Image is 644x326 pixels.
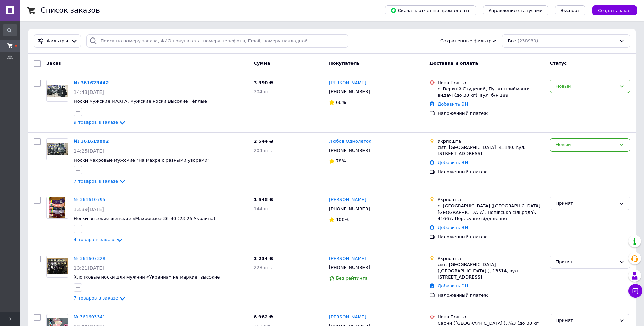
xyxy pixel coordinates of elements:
div: Принят [555,259,616,266]
span: 204 шт. [254,89,272,94]
div: Новый [555,83,616,90]
div: Наложенный платеж [438,110,544,117]
img: Фото товару [47,143,68,155]
a: № 361607328 [74,256,105,261]
a: Добавить ЭН [438,283,468,289]
a: Добавить ЭН [438,160,468,165]
a: [PERSON_NAME] [329,80,366,86]
span: 144 шт. [254,206,272,211]
span: Сохраненные фильтры: [440,38,497,44]
span: 100% [336,217,349,222]
span: Экспорт [561,8,580,13]
img: Фото товару [47,85,68,97]
button: Экспорт [555,5,585,15]
a: Носки махровые мужские "На махре с разными узорами" [74,157,209,163]
a: Фото товару [46,80,68,102]
div: Новый [555,141,616,149]
div: Наложенный платеж [438,234,544,240]
h1: Список заказов [41,6,100,14]
a: № 361619802 [74,139,109,144]
span: Заказ [46,61,61,66]
a: Создать заказ [585,8,637,13]
span: 13:21[DATE] [74,265,104,271]
a: Фото товару [46,138,68,160]
button: Создать заказ [592,5,637,15]
div: смт. [GEOGRAPHIC_DATA] ([GEOGRAPHIC_DATA].), 13514, вул. [STREET_ADDRESS] [438,262,544,281]
a: Хлопковые носки для мужчин «Украина» не маркие, высокие [74,274,220,280]
span: 9 товаров в заказе [74,120,118,125]
span: 14:43[DATE] [74,89,104,95]
span: 7 товаров в заказе [74,178,118,184]
button: Чат с покупателем [628,284,642,298]
button: Управление статусами [483,5,548,15]
span: Создать заказ [598,8,632,13]
span: Без рейтинга [336,275,368,281]
span: 1 548 ₴ [254,197,273,202]
a: Добавить ЭН [438,101,468,107]
input: Поиск по номеру заказа, ФИО покупателя, номеру телефона, Email, номеру накладной [86,34,348,48]
img: Фото товару [49,197,65,218]
a: Фото товару [46,256,68,278]
a: 9 товаров в заказе [74,120,126,125]
div: Нова Пошта [438,80,544,86]
span: Управление статусами [489,8,543,13]
span: [PHONE_NUMBER] [329,265,370,270]
span: Фильтры [47,38,68,44]
span: 228 шт. [254,265,272,270]
div: Принят [555,200,616,207]
a: Носки высокие женские «Махровые» 36-40 (23-25 Украина) [74,216,215,221]
a: 7 товаров в заказе [74,295,126,301]
a: № 361603341 [74,314,105,319]
span: 3 390 ₴ [254,80,273,85]
span: 8 982 ₴ [254,314,273,319]
div: Нова Пошта [438,314,544,320]
span: [PHONE_NUMBER] [329,206,370,211]
span: 13:39[DATE] [74,207,104,212]
a: 7 товаров в заказе [74,178,126,184]
span: Доставка и оплата [429,61,478,66]
div: с. [GEOGRAPHIC_DATA] ([GEOGRAPHIC_DATA], [GEOGRAPHIC_DATA]. Попівська сільрада), 41667, Пересувне... [438,203,544,222]
span: 7 товаров в заказе [74,296,118,301]
span: [PHONE_NUMBER] [329,89,370,94]
a: Фото товару [46,197,68,219]
span: Все [508,38,516,44]
div: Укрпошта [438,197,544,203]
img: Фото товару [47,258,68,274]
a: № 361623442 [74,80,109,85]
span: 66% [336,100,346,105]
a: Любов Однолєток [329,138,371,145]
div: Укрпошта [438,138,544,144]
button: Скачать отчет по пром-оплате [385,5,476,15]
div: Наложенный платеж [438,169,544,175]
span: Скачать отчет по пром-оплате [390,7,471,13]
span: Сумма [254,61,270,66]
span: 78% [336,158,346,163]
div: с. Верхній Студений, Пункт приймання-видачі (до 30 кг): вул. б/н 189 [438,86,544,98]
a: [PERSON_NAME] [329,197,366,203]
a: Добавить ЭН [438,225,468,230]
div: Принят [555,317,616,324]
a: № 361610795 [74,197,105,202]
span: Покупатель [329,61,360,66]
span: 3 234 ₴ [254,256,273,261]
span: 204 шт. [254,148,272,153]
span: (238930) [518,38,538,43]
div: Укрпошта [438,256,544,262]
a: [PERSON_NAME] [329,256,366,262]
span: 4 товара в заказе [74,237,115,242]
span: 14:25[DATE] [74,148,104,154]
a: [PERSON_NAME] [329,314,366,320]
a: 4 товара в заказе [74,237,124,242]
div: смт. [GEOGRAPHIC_DATA], 41140, вул. [STREET_ADDRESS] [438,144,544,157]
a: Носки мужские МАХРА, мужские носки Высокие Тёплые [74,99,207,104]
span: 2 544 ₴ [254,139,273,144]
span: [PHONE_NUMBER] [329,148,370,153]
span: Статус [550,61,567,66]
div: Наложенный платеж [438,292,544,298]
